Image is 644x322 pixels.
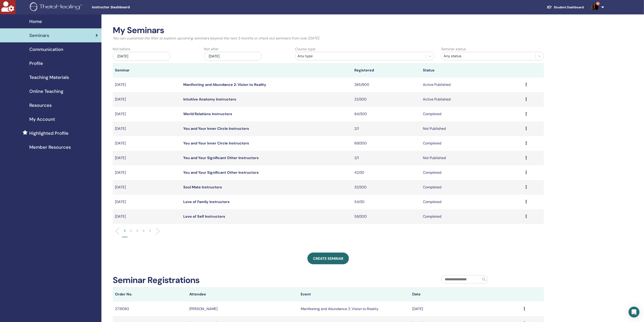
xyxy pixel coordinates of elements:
[352,180,421,195] td: 32/300
[352,78,421,92] td: 265/900
[410,287,522,301] th: Date
[421,180,523,195] td: Completed
[421,107,523,121] td: Completed
[113,25,544,36] h2: My Seminars
[421,78,523,92] td: Active Published
[113,107,181,121] td: [DATE]
[183,170,259,175] a: You and Your Significant Other Instructors
[29,74,69,81] span: Teaching Materials
[142,228,144,233] p: 4
[113,301,187,316] td: 2731083
[113,165,181,180] td: [DATE]
[113,92,181,107] td: [DATE]
[183,214,225,219] a: Love of Self Instructors
[113,151,181,165] td: [DATE]
[352,209,421,224] td: 58/300
[421,151,523,165] td: Not Published
[136,228,138,233] p: 3
[444,53,533,59] div: Any status
[596,2,600,5] span: 9+
[113,36,544,41] p: You can customize the filter to explore upcoming seminars beyond the next 3 months or check out s...
[113,209,181,224] td: [DATE]
[29,144,71,151] span: Member Resources
[113,136,181,151] td: [DATE]
[352,121,421,136] td: 2/1
[421,209,523,224] td: Completed
[113,287,187,301] th: Order No.
[421,121,523,136] td: Not Published
[30,2,84,12] img: logo.png
[29,102,52,109] span: Resources
[298,53,424,59] div: Any type
[149,228,151,233] p: 5
[204,52,262,61] div: [DATE]
[29,116,55,123] span: My Account
[130,228,132,233] p: 2
[29,130,69,137] span: Highlighted Profile
[113,52,170,61] div: [DATE]
[298,301,410,316] td: Manifesting and Abundance 2: Vision to Reality
[29,60,43,67] span: Profile
[183,126,249,131] a: You and Your Inner Circle Instructors
[113,46,130,52] label: Not before
[410,301,522,316] td: [DATE]
[113,63,181,78] th: Seminar
[421,136,523,151] td: Completed
[352,92,421,107] td: 22/300
[629,307,639,317] div: Open Intercom Messenger
[352,195,421,209] td: 54/30
[591,4,598,11] img: default.jpg
[183,199,230,204] a: Love of Family Instructors
[29,46,63,53] span: Communication
[421,165,523,180] td: Completed
[547,5,552,9] img: graduation-cap-white.svg
[352,151,421,165] td: 2/1
[352,165,421,180] td: 42/30
[298,287,410,301] th: Event
[183,141,249,146] a: You and Your Inner Circle Instructors
[352,107,421,121] td: 64/300
[183,185,222,190] a: Soul Mate Instructors
[183,112,232,116] a: World Relations Instructors
[421,195,523,209] td: Completed
[352,136,421,151] td: 69/300
[183,82,266,87] a: Manifesting and Abundance 2: Vision to Reality
[543,3,588,11] a: Student Dashboard
[113,121,181,136] td: [DATE]
[113,275,199,285] h2: Seminar Registrations
[313,256,343,261] span: Create seminar
[441,46,466,52] label: Seminar status
[124,228,125,233] p: 1
[204,46,219,52] label: Not after
[113,78,181,92] td: [DATE]
[92,5,159,10] span: Instructor Dashboard
[29,88,63,95] span: Online Teaching
[421,92,523,107] td: Active Published
[29,18,42,25] span: Home
[113,195,181,209] td: [DATE]
[187,301,299,316] td: [PERSON_NAME]
[295,46,315,52] label: Course type
[421,63,523,78] th: Status
[307,253,349,264] a: Create seminar
[187,287,299,301] th: Attendee
[352,63,421,78] th: Registered
[183,97,236,102] a: Intuitive Anatomy Instructors
[113,180,181,195] td: [DATE]
[183,155,259,160] a: You and Your Significant Other Instructors
[29,32,49,39] span: Seminars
